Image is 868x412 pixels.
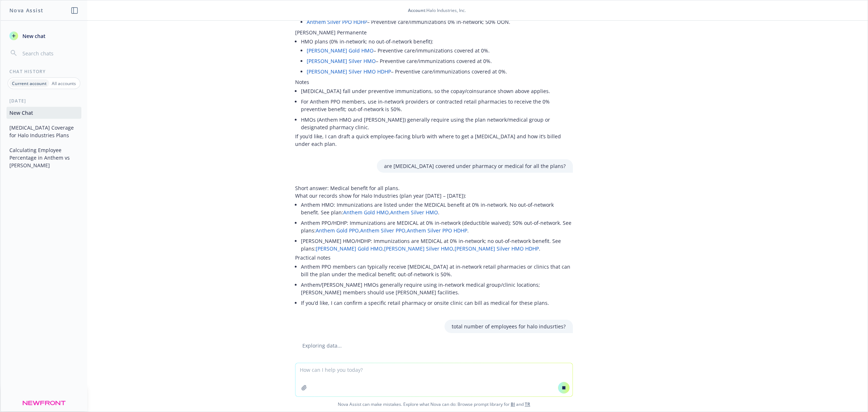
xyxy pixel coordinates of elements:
[7,122,81,141] button: [MEDICAL_DATA] Coverage for Halo Industries Plans
[390,209,438,216] a: Anthem Silver HMO
[360,227,405,234] a: Anthem Silver PPO
[525,401,530,407] a: TR
[384,245,453,252] a: [PERSON_NAME] Silver HMO
[301,199,573,218] li: Anthem HMO: Immunizations are listed under the MEDICAL benefit at 0% in-network. No out-of-networ...
[307,18,367,25] a: Anthem Silver PPO HDHP
[307,17,573,27] li: – Preventive care/immunizations 0% in-network; 50% OON.
[301,36,573,78] li: HMO plans (0% in-network; no out-of-network benefit):
[316,227,359,234] a: Anthem Gold PPO
[307,56,573,66] li: – Preventive care/immunizations covered at 0%.
[7,144,81,171] button: Calculating Employee Percentage in Anthem vs [PERSON_NAME]
[9,7,43,14] h1: Nova Assist
[301,218,573,236] li: Anthem PPO/HDHP: Immunizations are MEDICAL at 0% in-network (deductible waived); 50% out-of-netwo...
[455,245,539,252] a: [PERSON_NAME] Silver HMO HDHP
[307,47,374,54] a: [PERSON_NAME] Gold HMO
[343,209,389,216] a: Anthem Gold HMO
[295,133,573,148] p: If you’d like, I can draft a quick employee-facing blurb with where to get a [MEDICAL_DATA] and h...
[295,192,573,199] p: What our records show for Halo Industries (plan year [DATE] – [DATE]):
[307,45,573,56] li: – Preventive care/immunizations covered at 0%.
[307,58,376,64] a: [PERSON_NAME] Silver HMO
[21,32,46,40] span: New chat
[408,7,466,13] div: : Halo Industries, Inc.
[7,29,81,42] button: New chat
[316,245,383,252] a: [PERSON_NAME] Gold HMO
[511,401,515,407] a: BI
[1,68,87,75] div: Chat History
[301,298,573,308] li: If you’d like, I can confirm a specific retail pharmacy or onsite clinic can bill as medical for ...
[295,184,573,192] p: Short answer: Medical benefit for all plans.
[21,48,78,58] input: Search chats
[7,107,81,119] button: New Chat
[295,29,573,36] p: [PERSON_NAME] Permanente
[301,279,573,298] li: Anthem/[PERSON_NAME] HMOs generally require using in-network medical group/clinic locations; [PER...
[3,397,865,412] span: Nova Assist can make mistakes. Explore what Nova can do: Browse prompt library for and
[301,86,573,96] li: [MEDICAL_DATA] fall under preventive immunizations, so the copay/coinsurance shown above applies.
[408,7,425,13] span: Account
[384,162,566,170] p: are [MEDICAL_DATA] covered under pharmacy or medical for all the plans?
[12,80,47,87] p: Current account
[301,114,573,133] li: HMOs (Anthem HMO and [PERSON_NAME]) generally require using the plan network/medical group or des...
[301,236,573,254] li: [PERSON_NAME] HMO/HDHP: Immunizations are MEDICAL at 0% in-network; no out-of-network benefit. Se...
[52,80,76,87] p: All accounts
[1,98,87,104] div: [DATE]
[295,342,573,349] div: Exploring data...
[407,227,467,234] a: Anthem Silver PPO HDHP
[452,323,566,330] p: total number of employees for halo indusrties?
[307,68,391,75] a: [PERSON_NAME] Silver HMO HDHP
[295,254,573,261] p: Practical notes
[295,78,573,86] p: Notes
[301,261,573,279] li: Anthem PPO members can typically receive [MEDICAL_DATA] at in-network retail pharmacies or clinic...
[307,66,573,77] li: – Preventive care/immunizations covered at 0%.
[301,96,573,114] li: For Anthem PPO members, use in-network providers or contracted retail pharmacies to receive the 0...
